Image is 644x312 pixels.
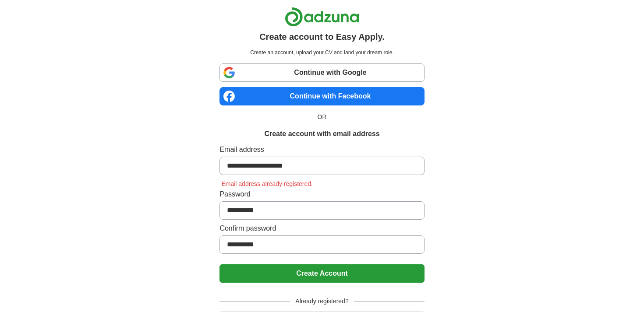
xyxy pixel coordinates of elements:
button: Create Account [219,264,424,283]
a: Continue with Facebook [219,87,424,105]
h1: Create account with email address [264,129,379,139]
label: Email address [219,144,424,155]
label: Password [219,189,424,200]
a: Continue with Google [219,63,424,82]
p: Create an account, upload your CV and land your dream role. [221,49,422,56]
img: Adzuna logo [285,7,359,27]
span: Email address already registered. [219,180,315,187]
h1: Create account to Easy Apply. [259,30,385,43]
span: OR [312,112,332,122]
label: Confirm password [219,223,424,234]
span: Already registered? [290,297,354,306]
